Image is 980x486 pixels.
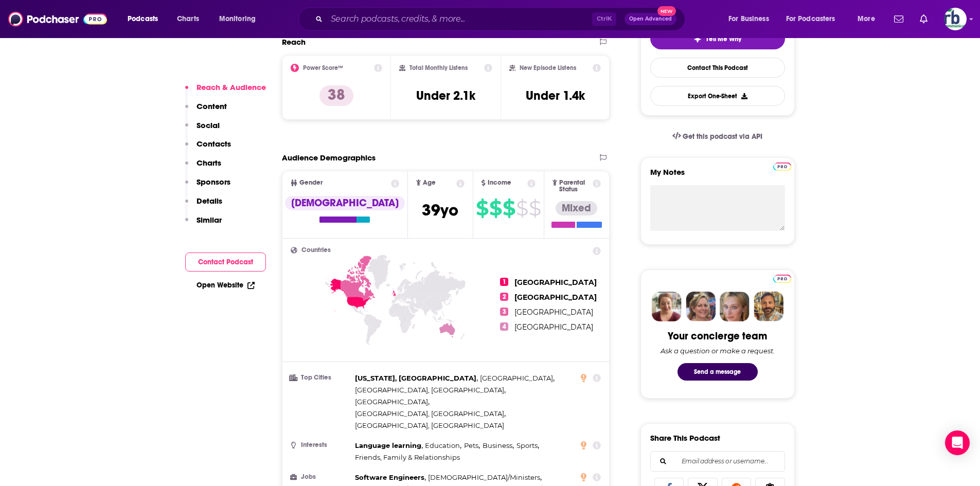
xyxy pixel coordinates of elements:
p: Content [197,101,227,111]
span: Podcasts [128,12,158,26]
span: , [355,372,478,384]
span: Language learning [355,441,421,449]
h2: Audience Demographics [282,153,376,163]
span: Tell Me Why [706,35,741,43]
h2: Total Monthly Listens [409,64,468,71]
img: Podchaser Pro [773,163,791,171]
span: , [355,396,430,408]
span: , [425,440,461,452]
a: Open Website [197,281,255,290]
span: Education [425,441,460,449]
img: tell me why sparkle [693,35,702,43]
div: Search podcasts, credits, & more... [308,7,695,31]
h3: Share This Podcast [650,433,720,443]
span: Charts [177,12,199,26]
span: Monitoring [219,12,256,26]
span: Software Engineers [355,473,424,481]
span: 4 [500,322,508,331]
p: Similar [197,215,222,225]
span: Get this podcast via API [683,132,762,141]
span: , [355,384,506,396]
a: Contact This Podcast [650,58,785,78]
h3: Jobs [291,474,351,480]
span: For Podcasters [786,12,835,26]
a: Show notifications dropdown [890,10,907,28]
img: Podchaser Pro [773,275,791,283]
span: [GEOGRAPHIC_DATA], [GEOGRAPHIC_DATA] [355,421,504,429]
span: Pets [464,441,478,449]
span: [GEOGRAPHIC_DATA] [514,278,597,287]
span: $ [529,200,541,217]
button: Contact Podcast [185,253,266,272]
h2: New Episode Listens [520,64,576,71]
p: Details [197,196,222,206]
span: [GEOGRAPHIC_DATA] [355,398,428,406]
div: Search followers [650,451,785,472]
button: open menu [721,11,782,27]
span: 39 yo [422,200,458,220]
span: $ [516,200,528,217]
span: Open Advanced [629,16,672,22]
a: Pro website [773,161,791,171]
button: Charts [185,158,221,177]
img: Jules Profile [720,292,750,321]
div: Open Intercom Messenger [945,430,970,455]
button: Sponsors [185,177,230,196]
button: Similar [185,215,222,234]
span: More [858,12,875,26]
span: [DEMOGRAPHIC_DATA]/Ministers [428,473,540,481]
h3: Under 1.4k [526,88,585,103]
span: [GEOGRAPHIC_DATA] [514,293,597,302]
button: Send a message [678,363,758,381]
span: , [464,440,480,452]
span: Friends, Family & Relationships [355,453,460,461]
button: open menu [779,11,850,27]
span: [GEOGRAPHIC_DATA] [514,308,593,317]
a: Pro website [773,273,791,283]
span: , [516,440,539,452]
h3: Under 2.1k [416,88,475,103]
span: , [355,408,506,420]
div: Mixed [556,201,597,215]
span: Logged in as johannarb [944,8,967,30]
button: Show profile menu [944,8,967,30]
div: Ask a question or make a request. [661,347,775,355]
button: open menu [120,11,171,27]
img: Jon Profile [754,292,783,321]
h2: Power Score™ [303,64,343,71]
span: 3 [500,308,508,316]
div: [DEMOGRAPHIC_DATA] [285,196,405,210]
span: [GEOGRAPHIC_DATA] [480,374,553,382]
button: Social [185,120,220,139]
span: , [483,440,514,452]
button: Reach & Audience [185,82,266,101]
span: 2 [500,293,508,301]
a: Show notifications dropdown [916,10,932,28]
a: Get this podcast via API [664,124,771,149]
button: open menu [212,11,269,27]
p: Contacts [197,139,231,149]
button: tell me why sparkleTell Me Why [650,28,785,49]
span: Business [483,441,512,449]
span: [US_STATE], [GEOGRAPHIC_DATA] [355,374,476,382]
span: Countries [301,247,331,254]
p: 38 [319,85,353,106]
img: Sydney Profile [652,292,682,321]
span: $ [503,200,515,217]
label: My Notes [650,167,785,185]
button: open menu [850,11,888,27]
img: User Profile [944,8,967,30]
a: Charts [170,11,205,27]
p: Charts [197,158,221,168]
p: Sponsors [197,177,230,187]
button: Export One-Sheet [650,86,785,106]
button: Open AdvancedNew [625,13,676,25]
img: Podchaser - Follow, Share and Rate Podcasts [8,9,107,29]
button: Contacts [185,139,231,158]
span: $ [476,200,488,217]
span: Age [423,179,436,186]
input: Email address or username... [659,452,776,471]
span: [GEOGRAPHIC_DATA], [GEOGRAPHIC_DATA] [355,409,504,418]
button: Details [185,196,222,215]
h2: Reach [282,37,306,47]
